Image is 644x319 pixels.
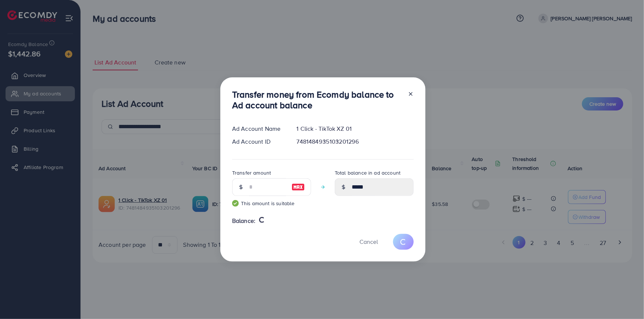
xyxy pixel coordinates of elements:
img: image [292,183,305,192]
div: Ad Account ID [226,137,291,146]
iframe: Chat [613,286,638,313]
label: Transfer amount [232,169,271,176]
h3: Transfer money from Ecomdy balance to Ad account balance [232,89,402,111]
div: Ad Account Name [226,125,291,133]
span: Balance: [232,217,255,225]
button: Cancel [350,234,387,250]
div: 7481484935103201296 [291,137,420,146]
label: Total balance in ad account [335,169,400,176]
span: Cancel [359,238,378,246]
small: This amount is suitable [232,200,311,207]
div: 1 Click - TikTok XZ 01 [291,125,420,133]
img: guide [232,200,239,207]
